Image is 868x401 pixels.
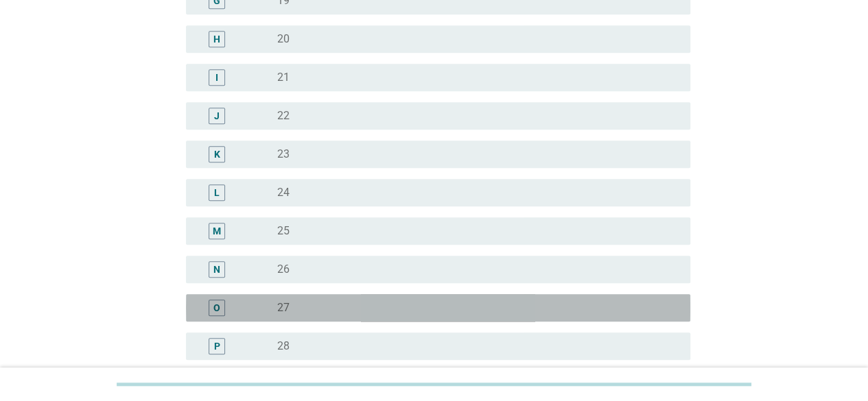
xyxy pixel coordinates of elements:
[213,32,220,46] div: H
[214,339,220,353] div: P
[277,186,290,199] label: 24
[277,71,290,84] label: 21
[277,109,290,123] label: 22
[214,108,220,123] div: J
[214,147,220,161] div: K
[214,185,220,199] div: L
[277,263,290,276] label: 26
[213,300,220,315] div: O
[213,262,220,276] div: N
[277,339,290,353] label: 28
[277,147,290,161] label: 23
[277,32,290,46] label: 20
[277,224,290,238] label: 25
[213,223,221,238] div: M
[277,301,290,315] label: 27
[215,70,218,84] div: I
